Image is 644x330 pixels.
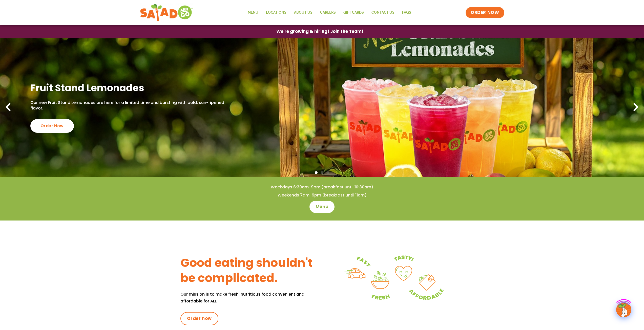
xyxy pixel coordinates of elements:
img: new-SAG-logo-768×292 [140,3,193,23]
span: Go to slide 2 [321,171,323,174]
div: Order Now [30,119,74,133]
p: Our new Fruit Stand Lemonades are here for a limited time and bursting with bold, sun-ripened fla... [30,100,233,111]
a: Menu [309,201,335,213]
a: Order now [180,312,218,325]
p: Our mission is to make fresh, nutritious food convenient and affordable for ALL. [180,291,322,304]
a: Locations [262,7,290,18]
a: About Us [290,7,316,18]
span: We're growing & hiring! Join the Team! [276,29,363,34]
span: Go to slide 3 [326,171,329,174]
h4: Weekends 7am-9pm (breakfast until 11am) [10,192,634,198]
a: Careers [316,7,340,18]
span: Order now [187,316,212,322]
div: Next slide [630,102,641,113]
h2: Fruit Stand Lemonades [30,82,233,94]
a: Contact Us [368,7,398,18]
span: Menu [316,204,328,210]
h3: Good eating shouldn't be complicated. [180,255,322,286]
a: FAQs [398,7,415,18]
a: Menu [244,7,262,18]
a: GIFT CARDS [340,7,368,18]
a: ORDER NOW [466,7,504,18]
a: We're growing & hiring! Join the Team! [269,26,371,37]
div: Previous slide [3,102,14,113]
nav: Menu [244,7,415,18]
span: ORDER NOW [471,10,499,16]
span: Go to slide 1 [315,171,318,174]
h4: Weekdays 6:30am-9pm (breakfast until 10:30am) [10,184,634,190]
